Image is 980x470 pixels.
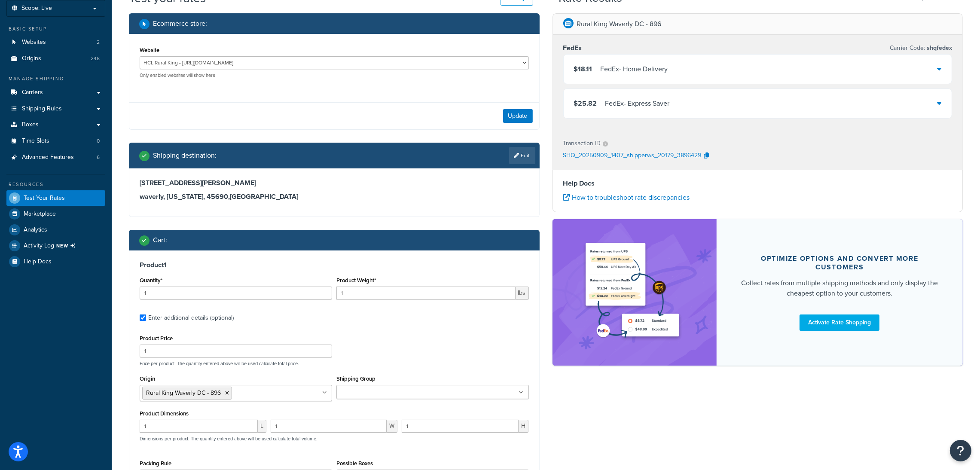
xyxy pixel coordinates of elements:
div: Collect rates from multiple shipping methods and only display the cheapest option to your customers. [737,278,942,299]
h2: Shipping destination : [153,152,217,159]
span: Activity Log [24,240,79,251]
h2: Cart : [153,236,167,244]
span: $18.11 [574,64,592,74]
a: Carriers [6,85,105,101]
img: feature-image-rateshop-7084cbbcb2e67ef1d54c2e976f0e592697130d5817b016cf7cc7e13314366067.png [581,232,688,353]
input: 0.0 [140,287,332,299]
a: Help Docs [6,254,105,269]
p: Carrier Code: [890,42,952,54]
div: FedEx - Express Saver [605,98,670,110]
p: Only enabled websites will show here [140,72,529,79]
label: Product Weight* [336,277,376,284]
label: Quantity* [140,277,162,284]
li: Origins [6,51,105,67]
a: Time Slots0 [6,133,105,149]
span: Test Your Rates [24,195,65,202]
input: 0.00 [336,287,516,299]
span: Websites [22,39,46,46]
div: Resources [6,181,105,188]
a: Origins248 [6,51,105,67]
h2: Ecommerce store : [153,20,207,27]
span: lbs [516,287,529,299]
h3: FedEx [563,44,582,52]
a: Test Your Rates [6,190,105,206]
h3: Product 1 [140,261,529,269]
p: SHQ_20250909_1407_shipperws_20179_3896429 [563,150,702,162]
h4: Help Docs [563,178,953,189]
span: Shipping Rules [22,105,62,113]
p: Price per product. The quantity entered above will be used calculate total price. [137,360,531,366]
li: Advanced Features [6,150,105,165]
span: Marketplace [24,211,56,218]
span: W [387,420,397,433]
label: Product Dimensions [140,410,189,417]
span: Analytics [24,226,47,234]
span: 2 [97,39,100,46]
span: Time Slots [22,137,49,145]
li: [object Object] [6,238,105,253]
a: Analytics [6,222,105,238]
label: Product Price [140,335,173,342]
a: Boxes [6,117,105,133]
div: Optimize options and convert more customers [737,254,942,272]
span: Advanced Features [22,154,74,161]
span: Help Docs [24,258,52,266]
p: Transaction ID [563,137,601,150]
a: Websites2 [6,34,105,50]
div: FedEx - Home Delivery [601,63,668,75]
div: Manage Shipping [6,75,105,82]
span: Scope: Live [21,5,52,12]
li: Websites [6,34,105,50]
a: How to troubleshoot rate discrepancies [563,192,690,202]
h3: waverly, [US_STATE], 45690 , [GEOGRAPHIC_DATA] [140,192,529,201]
label: Website [140,47,159,53]
input: Enter additional details (optional) [140,314,146,321]
span: 248 [91,55,100,62]
span: shqfedex [925,43,952,52]
span: Rural King Waverly DC - 896 [146,388,221,397]
div: Enter additional details (optional) [148,312,234,324]
span: 0 [97,137,100,145]
label: Shipping Group [336,375,376,382]
span: Boxes [22,121,39,128]
a: Activate Rate Shopping [800,314,879,331]
li: Time Slots [6,133,105,149]
span: $25.82 [574,98,597,108]
span: 6 [97,154,100,161]
a: Marketplace [6,206,105,222]
div: Basic Setup [6,25,105,33]
button: Open Resource Center [950,440,971,461]
p: Rural King Waverly DC - 896 [577,18,662,30]
span: H [519,420,528,433]
span: Carriers [22,89,43,96]
a: Activity LogNEW [6,238,105,253]
a: Shipping Rules [6,101,105,117]
label: Origin [140,375,155,382]
p: Dimensions per product. The quantity entered above will be used calculate total volume. [137,436,318,442]
a: Advanced Features6 [6,150,105,165]
label: Possible Boxes [336,460,373,467]
h3: [STREET_ADDRESS][PERSON_NAME] [140,179,529,187]
label: Packing Rule [140,460,171,467]
span: Origins [22,55,41,62]
button: Update [503,109,533,123]
a: Edit [509,147,535,164]
span: L [258,420,266,433]
span: NEW [56,242,79,249]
